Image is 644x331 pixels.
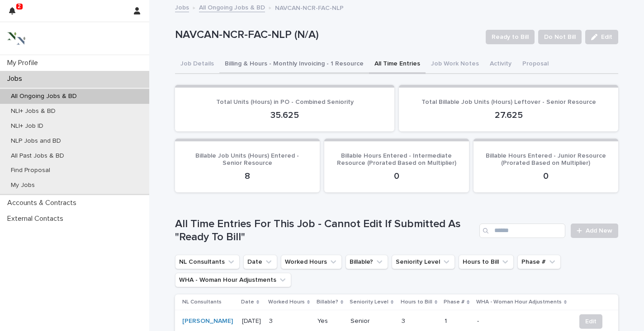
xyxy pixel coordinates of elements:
p: Phase # [444,297,464,307]
span: Ready to Bill [492,33,529,42]
span: Edit [585,317,597,326]
div: 2 [9,5,21,22]
p: Accounts & Contracts [4,199,84,207]
button: Do Not Bill [538,30,582,44]
button: Activity [484,55,517,74]
p: 35.625 [186,110,384,121]
p: Yes [317,317,343,325]
p: Hours to Bill [401,297,432,307]
p: - [477,317,534,325]
p: My Profile [4,59,45,67]
span: Edit [601,34,612,40]
p: NAVCAN-NCR-FAC-NLP (N/A) [175,28,478,42]
a: All Ongoing Jobs & BD [199,2,265,12]
p: Worked Hours [268,297,305,307]
button: Billing & Hours - Monthly Invoicing - 1 Resource [219,55,369,74]
p: Seniority Level [350,297,388,307]
p: [DATE] [242,316,263,325]
button: Ready to Bill [486,30,535,44]
button: Proposal [517,55,554,74]
p: All Ongoing Jobs & BD [4,93,84,100]
span: Add New [586,228,612,234]
p: Jobs [4,75,29,83]
button: Seniority Level [392,255,455,269]
a: Add New [571,224,618,238]
button: All Time Entries [369,55,426,74]
p: External Contacts [4,214,71,223]
p: NAVCAN-NCR-FAC-NLP [275,2,344,12]
button: NL Consultants [175,255,240,269]
button: Date [243,255,277,269]
button: Hours to Bill [459,255,514,269]
button: Edit [585,30,618,44]
p: 2 [18,3,21,9]
span: Total Billable Job Units (Hours) Leftover - Senior Resource [421,99,596,105]
p: 27.625 [410,110,607,121]
p: NLI+ Jobs & BD [4,107,63,115]
a: Jobs [175,2,189,12]
button: Job Work Notes [426,55,484,74]
p: 3 [269,316,275,325]
p: My Jobs [4,182,42,189]
button: Edit [579,314,602,329]
p: WHA - Woman Hour Adjustments [476,297,562,307]
p: 1 [445,317,469,325]
button: WHA - Woman Hour Adjustments [175,273,291,287]
span: Billable Hours Entered - Junior Resource (Prorated Based on Multiplier) [486,153,606,167]
span: Billable Job Units (Hours) Entered - Senior Resource [195,153,299,167]
button: Billable? [346,255,388,269]
button: Worked Hours [281,255,342,269]
p: Billable? [317,297,338,307]
span: Billable Hours Entered - Intermediate Resource (Prorated Based on Multiplier) [337,153,456,167]
span: Do Not Bill [544,33,576,42]
h1: All Time Entries For This Job - Cannot Edit If Submitted As "Ready To Bill" [175,218,476,244]
img: 3bAFpBnQQY6ys9Fa9hsD [7,29,25,47]
p: Senior [350,317,394,325]
button: Phase # [517,255,561,269]
p: 3 [402,316,407,325]
p: NLP Jobs and BD [4,137,68,145]
p: NLI+ Job ID [4,122,51,130]
p: 0 [335,171,458,182]
p: All Past Jobs & BD [4,152,71,160]
button: Job Details [175,55,219,74]
span: Total Units (Hours) in PO - Combined Seniority [216,99,354,105]
input: Search [479,224,565,238]
a: [PERSON_NAME] [182,317,233,325]
p: 0 [484,171,607,182]
p: 8 [186,171,309,182]
p: NL Consultants [182,297,222,307]
p: Date [241,297,254,307]
p: Find Proposal [4,167,57,174]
